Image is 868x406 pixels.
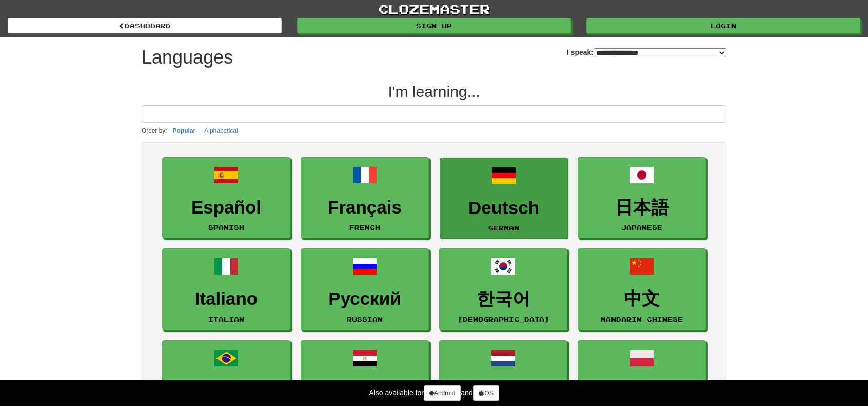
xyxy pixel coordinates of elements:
[301,248,429,330] a: РусскийRussian
[306,198,423,218] h3: Français
[578,157,706,239] a: 日本語Japanese
[201,125,241,137] button: Alphabetical
[142,47,233,68] h1: Languages
[162,157,290,239] a: EspañolSpanish
[473,385,499,401] a: iOS
[445,198,562,218] h3: Deutsch
[601,316,683,323] small: Mandarin Chinese
[458,316,549,323] small: [DEMOGRAPHIC_DATA]
[347,316,383,323] small: Russian
[586,18,860,33] a: Login
[488,224,519,231] small: German
[306,289,423,309] h3: Русский
[208,224,244,231] small: Spanish
[168,198,285,218] h3: Español
[594,48,726,57] select: I speak:
[142,127,167,134] small: Order by:
[301,157,429,239] a: FrançaisFrench
[583,289,700,309] h3: 中文
[445,289,562,309] h3: 한국어
[8,18,282,33] a: dashboard
[208,316,244,323] small: Italian
[440,158,568,239] a: DeutschGerman
[424,385,461,401] a: Android
[297,18,571,33] a: Sign up
[439,248,567,330] a: 한국어[DEMOGRAPHIC_DATA]
[170,125,199,137] button: Popular
[583,198,700,218] h3: 日本語
[567,47,726,57] label: I speak:
[349,224,380,231] small: French
[168,289,285,309] h3: Italiano
[621,224,662,231] small: Japanese
[162,248,290,330] a: ItalianoItalian
[578,248,706,330] a: 中文Mandarin Chinese
[142,83,726,100] h2: I'm learning...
